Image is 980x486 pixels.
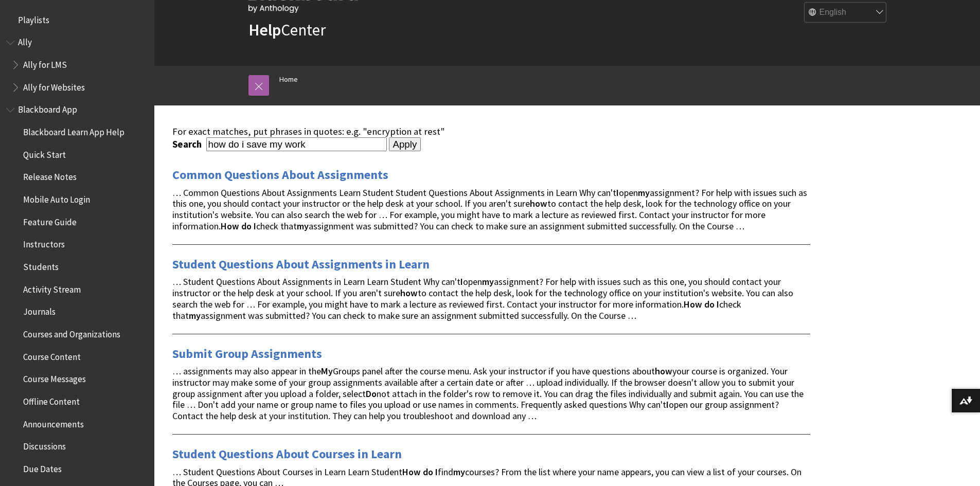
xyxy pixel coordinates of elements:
strong: do [241,220,252,232]
span: Journals [23,303,56,317]
a: Student Questions About Assignments in Learn [172,256,430,273]
strong: I [616,187,619,199]
span: Release Notes [23,169,77,183]
span: Playlists [18,11,49,25]
span: Activity Stream [23,281,81,295]
a: HelpCenter [248,20,326,40]
div: For exact matches, put phrases in quotes: e.g. "encryption at rest" [172,126,810,137]
strong: How [221,220,239,232]
strong: Do [366,388,377,400]
span: Mobile Auto Login [23,191,90,205]
strong: I [254,220,256,232]
span: … assignments may also appear in the Groups panel after the course menu. Ask your instructor if y... [172,365,804,422]
strong: my [453,466,465,478]
strong: how [655,365,672,377]
span: Blackboard Learn App Help [23,123,124,137]
span: Due Dates [23,460,62,474]
strong: I [460,276,463,287]
span: Ally for Websites [23,79,85,93]
a: Home [279,73,298,86]
strong: Help [248,20,281,40]
span: Announcements [23,416,84,429]
strong: my [482,276,494,287]
strong: My [321,365,333,377]
strong: I [717,298,719,310]
strong: I [435,466,438,478]
span: Ally for LMS [23,56,67,70]
a: Common Questions About Assignments [172,167,388,183]
a: Submit Group Assignments [172,346,322,362]
strong: How [684,298,702,310]
span: Blackboard App [18,101,77,115]
span: Course Messages [23,371,86,385]
span: Ally [18,34,32,48]
span: Instructors [23,236,65,250]
label: Search [172,138,204,150]
span: … Common Questions About Assignments Learn Student Student Questions About Assignments in Learn W... [172,187,807,232]
input: Apply [389,137,421,152]
strong: how [400,287,418,299]
strong: my [189,310,201,321]
strong: do [704,298,715,310]
select: Site Language Selector [805,3,887,23]
strong: do [423,466,433,478]
nav: Book outline for Anthology Ally Help [6,34,148,96]
a: Student Questions About Courses in Learn [172,446,402,462]
span: Students [23,258,59,272]
strong: my [638,187,650,199]
span: Feature Guide [23,213,77,227]
span: … Student Questions About Assignments in Learn Learn Student Why can't open assignment? For help ... [172,276,793,321]
nav: Book outline for Playlists [6,11,148,29]
strong: How [402,466,421,478]
strong: how [530,197,547,209]
strong: I [666,399,669,410]
span: Offline Content [23,393,80,407]
span: Quick Start [23,146,66,160]
span: Course Content [23,348,81,362]
strong: my [297,220,309,232]
span: Courses and Organizations [23,326,120,339]
span: Discussions [23,438,66,452]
